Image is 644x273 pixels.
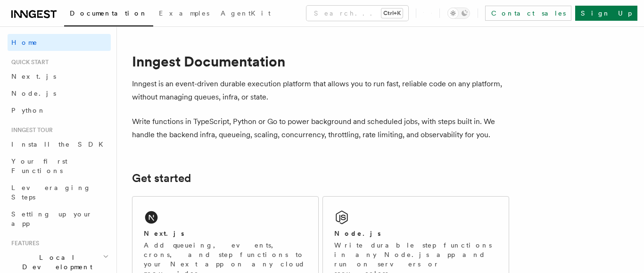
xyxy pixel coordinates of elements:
span: Setting up your app [11,210,92,227]
span: Install the SDK [11,141,109,148]
h1: Inngest Documentation [132,53,509,70]
span: Your first Functions [11,157,67,174]
a: Examples [153,3,215,25]
a: Install the SDK [8,136,111,153]
span: Home [11,38,38,47]
kbd: Ctrl+K [381,8,403,18]
span: Features [8,240,39,247]
a: Sign Up [575,6,637,21]
a: Your first Functions [8,153,111,179]
span: AgentKit [221,9,271,17]
a: Next.js [8,68,111,85]
p: Write functions in TypeScript, Python or Go to power background and scheduled jobs, with steps bu... [132,115,509,141]
a: Node.js [8,85,111,102]
a: Documentation [64,3,153,26]
a: Get started [132,172,191,185]
a: Contact sales [485,6,571,21]
a: Python [8,102,111,119]
span: Python [11,107,46,114]
a: Leveraging Steps [8,179,111,206]
span: Documentation [70,9,148,17]
span: Next.js [11,73,56,80]
a: AgentKit [215,3,276,25]
h2: Next.js [144,229,184,238]
span: Node.js [11,90,56,97]
span: Quick start [8,58,49,66]
span: Inngest tour [8,126,53,134]
a: Home [8,34,111,51]
button: Search...Ctrl+K [306,6,408,21]
span: Local Development [8,253,103,272]
span: Leveraging Steps [11,184,91,201]
h2: Node.js [334,229,381,238]
span: Examples [159,9,209,17]
p: Inngest is an event-driven durable execution platform that allows you to run fast, reliable code ... [132,77,509,104]
button: Toggle dark mode [447,8,470,19]
a: Setting up your app [8,206,111,232]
